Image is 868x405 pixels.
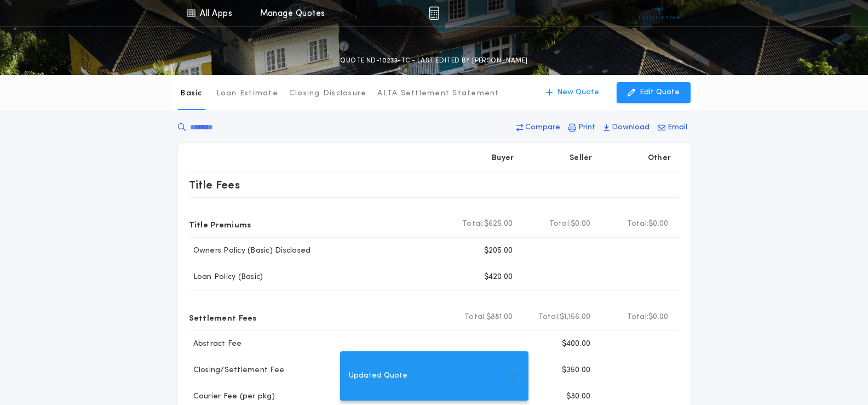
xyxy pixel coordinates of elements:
[484,272,513,283] p: $420.00
[538,312,560,323] b: Total:
[571,219,590,230] span: $0.00
[627,219,649,230] b: Total:
[648,219,668,230] span: $0.00
[648,312,668,323] span: $0.00
[492,153,514,164] p: Buyer
[486,312,513,323] span: $881.00
[429,7,439,20] img: img
[189,215,251,233] p: Title Premiums
[180,88,202,99] p: Basic
[570,153,593,164] p: Seller
[189,339,242,350] p: Abstract Fee
[377,88,499,99] p: ALTA Settlement Statement
[617,82,691,103] button: Edit Quote
[189,272,263,283] p: Loan Policy (Basic)
[189,309,257,326] p: Settlement Fees
[549,219,571,230] b: Total:
[484,219,513,230] span: $625.00
[557,87,599,98] p: New Quote
[535,82,610,103] button: New Quote
[462,219,484,230] b: Total:
[562,339,591,350] p: $400.00
[216,88,278,99] p: Loan Estimate
[578,122,595,133] p: Print
[525,122,560,133] p: Compare
[189,176,240,193] p: Title Fees
[484,246,513,256] p: $205.00
[340,55,527,66] p: QUOTE ND-10233-TC - LAST EDITED BY [PERSON_NAME]
[565,118,599,138] button: Print
[627,312,649,323] b: Total:
[189,246,311,256] p: Owners Policy (Basic) Disclosed
[349,370,407,382] span: Updated Quote
[612,122,649,133] p: Download
[668,122,687,133] p: Email
[464,312,486,323] b: Total:
[640,87,680,98] p: Edit Quote
[639,8,680,19] img: vs-icon
[647,153,670,164] p: Other
[513,118,564,138] button: Compare
[560,312,590,323] span: $1,156.00
[654,118,691,138] button: Email
[289,88,367,99] p: Closing Disclosure
[600,118,653,138] button: Download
